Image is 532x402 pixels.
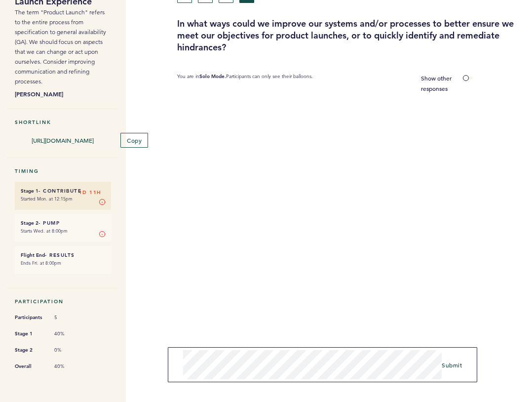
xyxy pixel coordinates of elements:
[15,119,111,125] h5: Shortlink
[21,252,45,258] small: Flight End
[54,330,84,337] span: 40%
[15,298,111,305] h5: Participation
[421,74,452,92] span: Show other responses
[177,18,525,53] h3: In what ways could we improve our systems and/or processes to better ensure we meet our objective...
[15,345,44,355] span: Stage 2
[54,314,84,321] span: 5
[21,252,105,258] h6: - Results
[54,347,84,354] span: 0%
[15,313,44,322] span: Participants
[442,360,462,370] button: Submit
[127,136,142,144] span: Copy
[21,188,105,194] h6: - Contribute
[177,73,313,94] p: You are in Participants can only see their balloons.
[442,361,462,369] span: Submit
[21,228,68,234] time: Starts Wed. at 8:00pm
[21,196,73,202] time: Started Mon. at 12:15pm
[21,188,38,194] small: Stage 1
[15,89,111,99] b: [PERSON_NAME]
[15,8,106,85] span: The term "Product Launch" refers to the entire process from specification to general availability...
[54,363,84,370] span: 40%
[21,220,38,226] small: Stage 2
[120,133,148,148] button: Copy
[199,73,226,80] b: Solo Mode.
[15,329,44,339] span: Stage 1
[21,260,61,266] time: Ends Fri. at 8:00pm
[21,220,105,226] h6: - Pump
[15,168,111,174] h5: Timing
[79,188,101,198] span: 1D 11H
[15,362,44,371] span: Overall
